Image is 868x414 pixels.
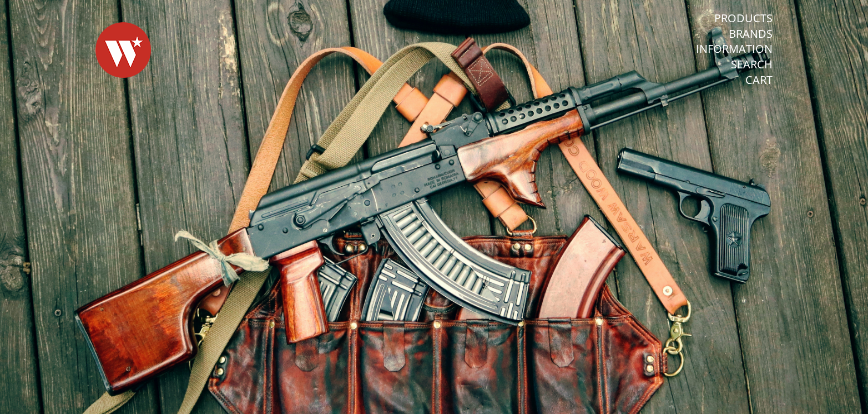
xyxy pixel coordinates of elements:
[745,73,773,87] a: Cart
[729,27,773,41] a: Brands
[714,11,773,26] a: Products
[731,57,773,72] a: Search
[696,42,773,56] a: Information
[95,11,151,89] img: Warsaw Wood Co.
